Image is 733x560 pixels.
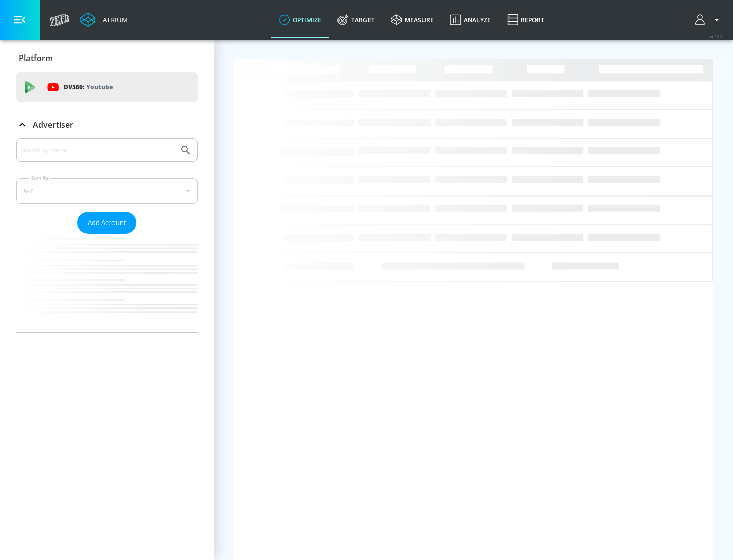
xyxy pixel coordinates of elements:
[33,119,73,130] p: Advertiser
[709,34,723,39] span: v 4.32.0
[80,12,128,27] a: Atrium
[16,138,198,332] div: Advertiser
[64,81,113,93] p: DV360:
[499,2,552,38] a: Report
[442,2,499,38] a: Analyze
[16,44,198,72] div: Platform
[271,2,329,38] a: optimize
[16,72,198,102] div: DV360: Youtube
[77,212,136,234] button: Add Account
[99,15,128,24] div: Atrium
[16,178,198,204] div: A-Z
[19,52,53,64] p: Platform
[16,110,198,139] div: Advertiser
[29,175,51,181] label: Sort By
[86,81,113,92] p: Youtube
[88,217,126,229] span: Add Account
[16,234,198,332] nav: list of Advertiser
[20,144,175,157] input: Search by name
[329,2,383,38] a: Target
[383,2,442,38] a: measure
